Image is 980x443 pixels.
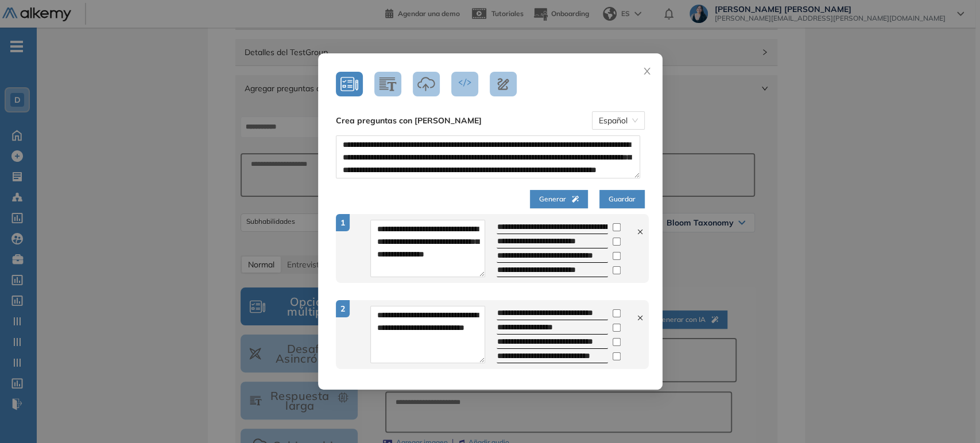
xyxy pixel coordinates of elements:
[599,190,645,208] button: Guardar
[340,304,345,314] span: 2
[530,190,588,208] button: Generar
[599,112,638,129] span: Español
[642,67,652,76] span: close
[336,114,482,127] b: Crea preguntas con [PERSON_NAME]
[539,194,579,205] span: Generar
[773,310,980,443] iframe: Chat Widget
[632,53,663,84] button: Close
[609,194,636,205] span: Guardar
[773,310,980,443] div: Widget de chat
[340,217,345,228] span: 1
